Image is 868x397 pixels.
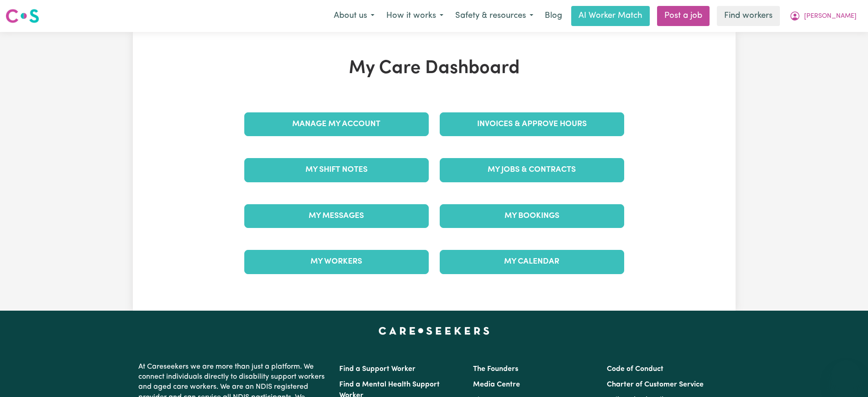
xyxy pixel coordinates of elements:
[539,6,568,26] a: Blog
[328,6,380,26] button: About us
[244,250,429,274] a: My Workers
[339,365,416,373] a: Find a Support Worker
[244,158,429,182] a: My Shift Notes
[473,381,520,388] a: Media Centre
[440,112,624,136] a: Invoices & Approve Hours
[239,58,630,79] h1: My Care Dashboard
[5,5,39,26] a: Careseekers logo
[571,6,650,26] a: AI Worker Match
[784,6,863,26] button: My Account
[804,11,857,21] span: [PERSON_NAME]
[473,365,518,373] a: The Founders
[244,112,429,136] a: Manage My Account
[244,204,429,228] a: My Messages
[440,204,624,228] a: My Bookings
[657,6,710,26] a: Post a job
[440,250,624,274] a: My Calendar
[440,158,624,182] a: My Jobs & Contracts
[717,6,780,26] a: Find workers
[607,365,663,373] a: Code of Conduct
[380,6,449,26] button: How it works
[5,8,39,24] img: Careseekers logo
[449,6,539,26] button: Safety & resources
[379,327,489,334] a: Careseekers home page
[607,381,704,388] a: Charter of Customer Service
[831,360,861,390] iframe: Button to launch messaging window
